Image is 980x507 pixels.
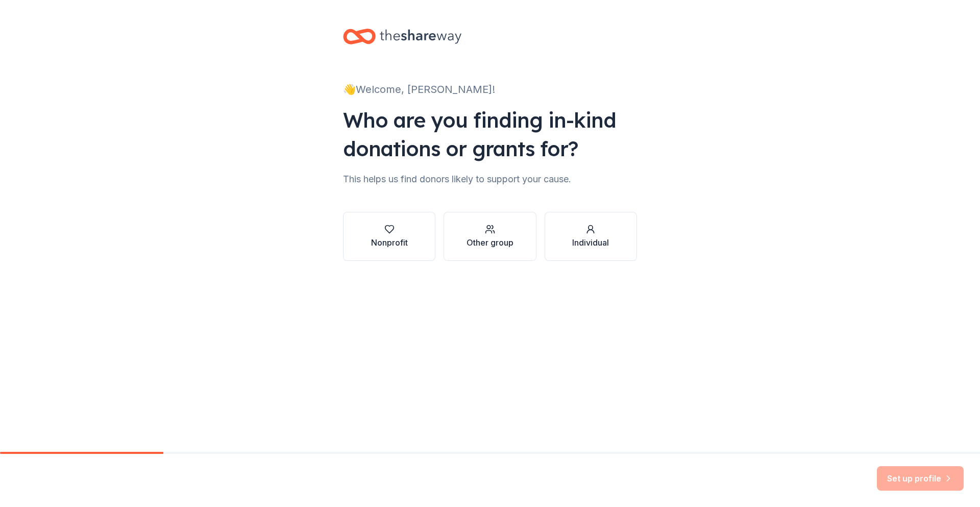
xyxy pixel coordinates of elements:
[545,212,637,261] button: Individual
[343,171,637,187] div: This helps us find donors likely to support your cause.
[444,212,536,261] button: Other group
[343,106,637,163] div: Who are you finding in-kind donations or grants for?
[371,236,408,249] div: Nonprofit
[343,81,637,98] div: 👋 Welcome, [PERSON_NAME]!
[572,236,609,249] div: Individual
[343,212,435,261] button: Nonprofit
[467,236,513,249] div: Other group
